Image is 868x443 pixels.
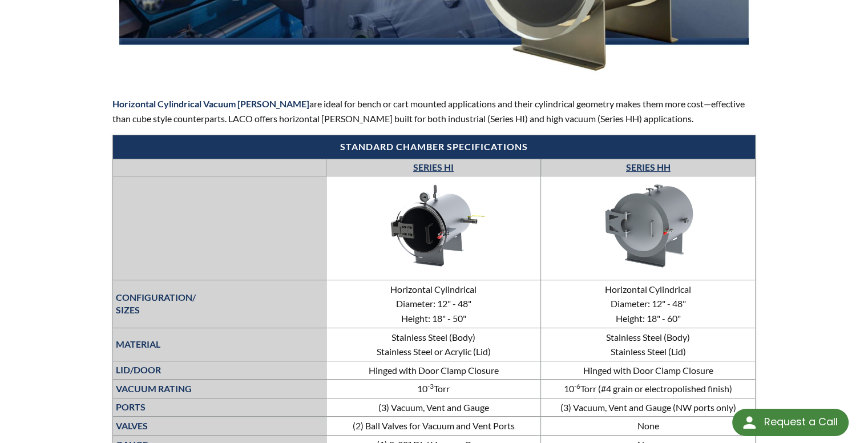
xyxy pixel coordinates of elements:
img: LVC2430-3312-HH.jpg [563,178,734,275]
div: Request a Call [732,409,849,436]
td: Stainless Steel (Body) Stainless Steel (Lid) [541,328,756,361]
img: round button [740,413,758,432]
td: None [541,417,756,436]
td: (3) Vacuum, Vent and Gauge (NW ports only) [541,398,756,417]
th: VACUUM RATING [112,380,326,398]
td: 10 Torr (#4 grain or electropolished finish) [541,380,756,398]
sup: -6 [574,382,580,390]
td: Horizontal Cylindrical Diameter: 12" - 48" Height: 18" - 50" [326,280,540,328]
img: Series CC—Cube Chambers [348,178,519,275]
td: (3) Vacuum, Vent and Gauge [326,398,540,417]
strong: Horizontal Cylindrical Vacuum [PERSON_NAME] [112,98,309,109]
th: MATERIAL [112,328,326,361]
td: (2) Ball Valves for Vacuum and Vent Ports [326,417,540,436]
p: are ideal for bench or cart mounted applications and their cylindrical geometry makes them more c... [112,96,756,126]
a: SERIES HI [413,162,454,172]
th: CONFIGURATION/ SIZES [112,280,326,328]
h4: Standard chamber specifications [119,141,750,153]
td: Hinged with Door Clamp Closure [326,361,540,380]
th: VALVES [112,417,326,436]
a: SERIES HH [626,162,671,172]
td: 10 Torr [326,380,540,398]
td: Hinged with Door Clamp Closure [541,361,756,380]
div: Request a Call [764,409,837,435]
th: PORTS [112,398,326,417]
td: Horizontal Cylindrical Diameter: 12" - 48" Height: 18" - 60" [541,280,756,328]
th: LID/DOOR [112,361,326,380]
td: Stainless Steel (Body) Stainless Steel or Acrylic (Lid) [326,328,540,361]
sup: -3 [427,382,434,390]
